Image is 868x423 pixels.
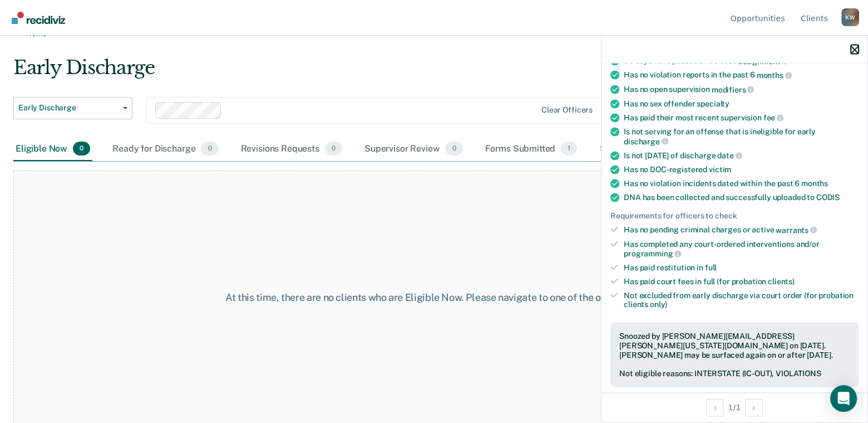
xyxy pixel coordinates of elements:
[841,8,859,26] button: Profile dropdown button
[13,137,92,162] div: Eligible Now
[624,165,859,174] div: Has no DOC-registered
[601,392,867,422] div: 1 / 1
[18,103,119,113] span: Early Discharge
[12,12,65,24] img: Recidiviz
[224,291,644,304] div: At this time, there are no clients who are Eligible Now. Please navigate to one of the other tabs.
[624,290,859,309] div: Not excluded from early discharge via court order (for probation clients
[13,56,664,88] div: Early Discharge
[483,137,580,162] div: Forms Submitted
[239,137,344,162] div: Revisions Requests
[624,239,859,258] div: Has completed any court-ordered interventions and/or
[801,179,828,188] span: months
[541,105,593,115] div: Clear officers
[650,300,667,309] span: only)
[709,165,731,174] span: victim
[445,142,462,156] span: 0
[619,369,850,378] div: Not eligible reasons: INTERSTATE (IC-OUT), VIOLATIONS
[610,211,859,221] div: Requirements for officers to check
[697,99,729,108] span: specialty
[624,70,859,80] div: Has no violation reports in the past 6
[624,193,859,202] div: DNA has been collected and successfully uploaded to
[705,263,717,272] span: full
[325,142,342,156] span: 0
[561,142,577,156] span: 1
[745,398,763,416] button: Next Opportunity
[624,263,859,273] div: Has paid restitution in
[624,137,668,145] span: discharge
[763,113,783,122] span: fee
[597,137,663,162] div: Snoozed
[830,385,857,412] div: Open Intercom Messenger
[816,193,840,202] span: CODIS
[624,127,859,146] div: Is not serving for an offense that is ineligible for early
[110,137,220,162] div: Ready for Discharge
[717,151,742,160] span: date
[624,85,859,95] div: Has no open supervision
[712,85,754,94] span: modifiers
[624,179,859,188] div: Has no violation incidents dated within the past 6
[73,142,90,156] span: 0
[619,332,850,359] div: Snoozed by [PERSON_NAME][EMAIL_ADDRESS][PERSON_NAME][US_STATE][DOMAIN_NAME] on [DATE]. [PERSON_NA...
[624,225,859,235] div: Has no pending criminal charges or active
[624,99,859,108] div: Has no sex offender
[776,225,817,234] span: warrants
[624,113,859,123] div: Has paid their most recent supervision
[757,71,792,80] span: months
[841,8,859,26] div: K W
[362,137,465,162] div: Supervisor Review
[624,150,859,161] div: Is not [DATE] of discharge
[624,249,681,258] span: programming
[768,276,795,285] span: clients)
[201,142,218,156] span: 0
[624,276,859,286] div: Has paid court fees in full (for probation
[706,398,724,416] button: Previous Opportunity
